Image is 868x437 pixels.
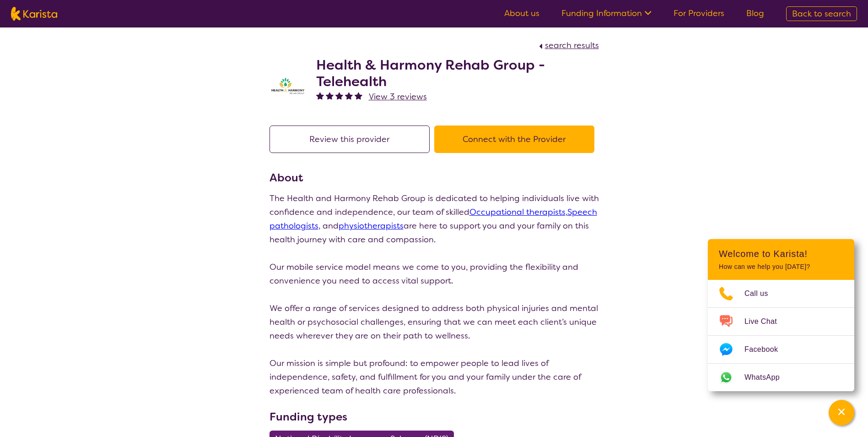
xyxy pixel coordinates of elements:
button: Channel Menu [829,400,854,426]
span: search results [545,40,599,51]
a: Blog [746,8,764,19]
img: ztak9tblhgtrn1fit8ap.png [270,76,306,95]
span: Facebook [744,343,789,356]
img: fullstar [335,92,343,99]
span: Call us [744,287,779,300]
a: search results [537,40,599,51]
a: Back to search [786,6,857,21]
img: fullstar [326,92,334,99]
p: Our mobile service model means we come to you, providing the flexibility and convenience you need... [270,260,599,288]
h3: Funding types [270,409,599,425]
p: The Health and Harmony Rehab Group is dedicated to helping individuals live with confidence and i... [270,191,599,246]
img: fullstar [345,92,353,99]
a: About us [504,8,539,19]
a: Web link opens in a new tab. [708,364,854,391]
a: Funding Information [561,8,652,19]
h2: Welcome to Karista! [719,248,843,259]
span: Back to search [792,8,851,19]
div: Channel Menu [708,239,854,391]
a: View 3 reviews [369,90,427,104]
a: Connect with the Provider [434,134,599,145]
span: WhatsApp [744,371,791,384]
button: Review this provider [270,126,430,153]
h3: About [270,169,599,186]
a: Review this provider [270,134,434,145]
span: Live Chat [744,315,788,328]
ul: Choose channel [708,280,854,391]
span: View 3 reviews [369,91,427,102]
p: Our mission is simple but profound: to empower people to lead lives of independence, safety, and ... [270,356,599,398]
h2: Health & Harmony Rehab Group - Telehealth [316,57,599,90]
p: We offer a range of services designed to address both physical injuries and mental health or psyc... [270,301,599,343]
a: Occupational therapists [469,207,566,218]
img: fullstar [355,92,362,99]
button: Connect with the Provider [434,126,594,153]
a: physiotherapists [339,220,404,231]
img: fullstar [316,92,324,99]
img: Karista logo [11,7,57,21]
p: How can we help you [DATE]? [719,263,843,271]
a: For Providers [674,8,724,19]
